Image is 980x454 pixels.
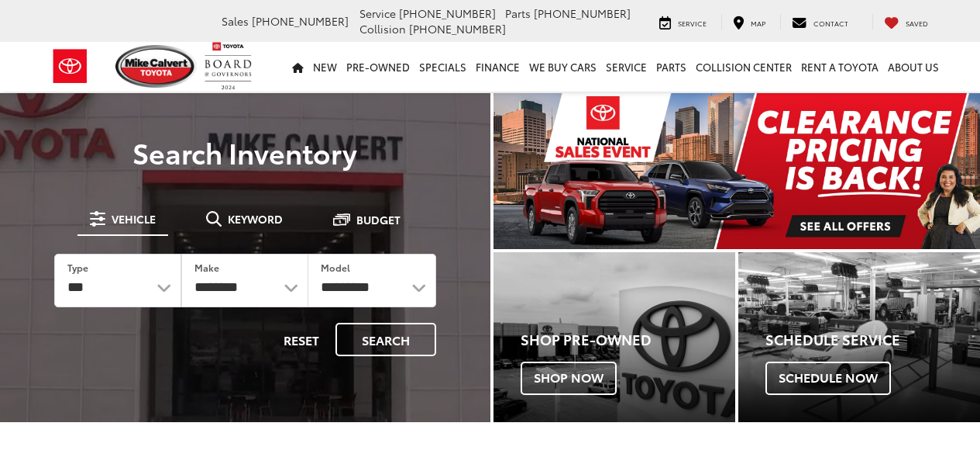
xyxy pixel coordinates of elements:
span: Collision [359,21,406,36]
span: [PHONE_NUMBER] [252,13,349,29]
div: Toyota [738,252,980,422]
a: Schedule Service Schedule Now [738,252,980,422]
h4: Shop Pre-Owned [521,332,735,348]
button: Search [335,323,436,356]
img: Mike Calvert Toyota [115,45,198,88]
a: Finance [471,42,524,92]
a: Specials [414,42,471,92]
a: Rent a Toyota [796,42,883,92]
label: Make [194,261,219,274]
span: Schedule Now [765,362,891,394]
span: Service [359,5,396,21]
span: Sales [222,13,249,29]
span: Map [751,18,765,28]
h4: Schedule Service [765,332,980,348]
span: Saved [906,18,928,28]
div: Toyota [493,252,735,422]
img: Toyota [41,41,99,92]
a: My Saved Vehicles [872,14,940,29]
a: Collision Center [691,42,796,92]
span: Budget [356,214,401,225]
span: Vehicle [112,213,156,224]
a: Shop Pre-Owned Shop Now [493,252,735,422]
span: [PHONE_NUMBER] [534,5,631,21]
span: Parts [505,5,531,21]
a: Parts [652,42,691,92]
label: Type [67,261,88,274]
span: Service [678,18,707,28]
a: Pre-Owned [342,42,414,92]
span: Keyword [228,213,283,224]
a: About Us [883,42,944,92]
a: New [308,42,342,92]
a: Map [721,14,777,29]
a: Service [601,42,652,92]
label: Model [321,261,350,274]
h3: Search Inventory [33,137,458,168]
span: Contact [813,18,848,28]
a: Contact [780,14,860,29]
span: [PHONE_NUMBER] [399,5,496,21]
span: Shop Now [521,362,617,394]
a: WE BUY CARS [524,42,601,92]
button: Reset [270,323,332,356]
a: Home [287,42,308,92]
span: [PHONE_NUMBER] [409,21,506,36]
a: Service [648,14,718,29]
